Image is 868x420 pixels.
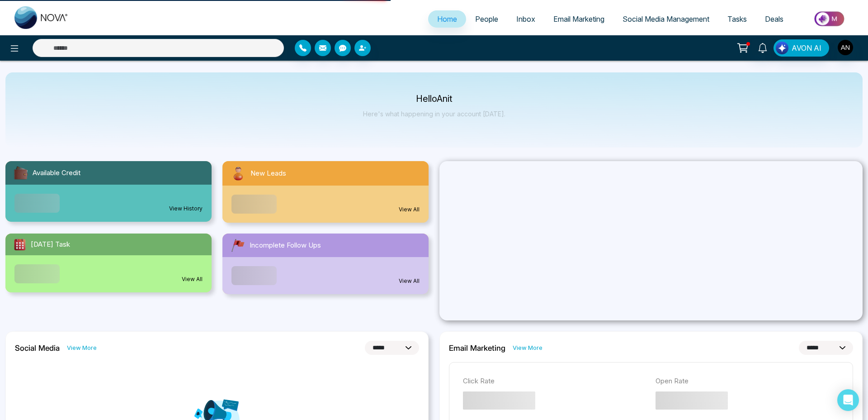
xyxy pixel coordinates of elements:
[217,234,434,294] a: Incomplete Follow UpsView All
[656,376,839,387] p: Open Rate
[475,14,498,24] span: People
[31,239,70,250] span: [DATE] Task
[507,10,544,28] a: Inbox
[613,10,718,28] a: Social Media Management
[217,161,434,223] a: New LeadsView All
[14,6,69,29] img: Nova CRM Logo
[230,165,247,182] img: newLeads.svg
[250,168,286,179] span: New Leads
[466,10,507,28] a: People
[449,344,505,353] h2: Email Marketing
[544,10,613,28] a: Email Marketing
[13,237,27,252] img: todayTask.svg
[756,10,793,28] a: Deals
[33,168,80,178] span: Available Credit
[797,9,863,29] img: Market-place.gif
[623,14,709,24] span: Social Media Management
[516,14,535,24] span: Inbox
[363,110,505,118] p: Here's what happening in your account [DATE].
[776,42,788,54] img: Lead Flow
[428,10,466,28] a: Home
[765,14,783,24] span: Deals
[399,277,420,285] a: View All
[792,43,821,53] span: AVON AI
[13,165,29,181] img: availableCredit.svg
[437,14,457,24] span: Home
[169,205,203,213] a: View History
[363,95,505,103] p: Hello Anit
[553,14,604,24] span: Email Marketing
[182,275,203,283] a: View All
[15,344,60,353] h2: Social Media
[838,40,853,55] img: User Avatar
[399,205,420,214] a: View All
[250,240,321,251] span: Incomplete Follow Ups
[513,344,542,352] a: View More
[230,237,246,253] img: followUps.svg
[727,14,747,24] span: Tasks
[837,389,859,411] div: Open Intercom Messenger
[67,344,97,352] a: View More
[718,10,756,28] a: Tasks
[774,39,829,57] button: AVON AI
[463,376,646,387] p: Click Rate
